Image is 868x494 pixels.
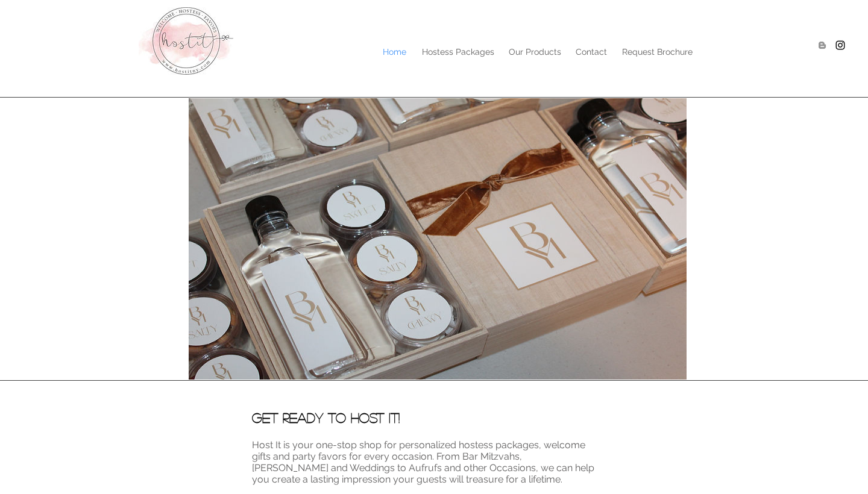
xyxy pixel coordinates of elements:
img: Blogger [816,39,828,51]
a: Hostess Packages [414,43,501,61]
p: Request Brochure [616,43,699,61]
p: Hostess Packages [416,43,500,61]
a: Home [374,43,414,61]
p: Contact [570,43,613,61]
p: Our Products [503,43,567,61]
img: Hostitny [834,39,846,51]
nav: Site [193,43,700,61]
span: Host It is your one-stop shop for personalized hostess packages, welcome gifts and party favors f... [252,439,594,485]
img: IMG_3857.JPG [189,98,687,380]
a: Our Products [501,43,568,61]
p: Home [377,43,412,61]
span: Get Ready to Host It! [252,411,400,424]
ul: Social Bar [816,39,846,51]
a: Contact [568,43,614,61]
a: Request Brochure [614,43,700,61]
